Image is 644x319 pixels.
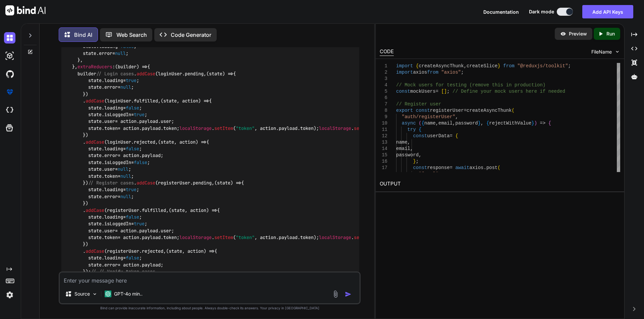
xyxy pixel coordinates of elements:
span: , [452,121,455,126]
span: // // Verify token cases [91,268,155,274]
img: chevron down [614,49,620,55]
span: rejected [134,139,155,145]
span: email [438,121,452,126]
span: } [497,63,500,69]
span: " [419,171,421,177]
span: from [427,70,438,75]
div: 13 [380,139,387,146]
span: ( [497,165,500,170]
span: ] [444,89,447,94]
span: "axios" [441,70,461,75]
span: try [407,127,416,132]
img: Pick Models [92,291,98,297]
span: fulfilled [142,207,166,213]
span: { [419,127,421,132]
span: ( ) => [158,139,206,145]
span: rejected [142,248,163,254]
span: FileName [591,49,612,55]
img: settings [4,289,15,301]
span: export [396,108,413,113]
span: state, action [161,139,196,145]
div: 1 [380,63,387,69]
img: darkAi-studio [4,50,15,62]
span: "@reduxjs/toolkit" [517,63,568,69]
span: const [416,108,430,113]
span: state [209,71,222,77]
span: true [126,187,137,193]
span: , [438,171,441,177]
img: Bind AI [5,5,46,15]
span: ( ) => [166,248,214,254]
div: 8 [380,107,387,114]
span: async [401,121,416,126]
span: Documentation [483,9,519,15]
span: ; [416,159,418,164]
span: localStorage [179,234,212,240]
span: token [104,234,118,240]
span: user [104,118,115,125]
p: Bind can provide inaccurate information, including about people. Always double-check its answers.... [59,306,361,311]
span: ( ) => [115,64,147,70]
div: 9 [380,114,387,120]
span: , [410,146,413,151]
span: userData [427,133,449,139]
span: [URL] [421,171,435,177]
span: "auth/registerUser" [401,114,455,119]
span: token [104,173,118,179]
span: user [104,228,115,234]
span: false [126,255,139,261]
span: const [413,133,427,139]
span: state, action [171,207,206,213]
span: loading [104,187,123,193]
span: pending [185,71,204,77]
span: , [435,121,438,126]
span: error [104,84,118,90]
span: fulfilled [134,98,158,104]
span: ( ) => [169,207,217,213]
span: setItem [354,125,373,131]
span: rejectWithValue [489,121,531,126]
div: 14 [380,146,387,152]
span: { [486,121,489,126]
span: payload [139,118,158,125]
span: isLoggedIn [104,159,131,165]
span: token [104,125,118,131]
span: payload [142,262,161,268]
span: ) [534,121,537,126]
span: { [421,121,424,126]
span: { [455,133,458,139]
span: . [483,165,486,170]
img: attachment [332,290,339,298]
span: addCase [137,71,155,77]
span: addCase [86,139,104,145]
span: ; [447,89,449,94]
span: password [396,152,419,158]
span: error [104,153,118,159]
span: createAsyncThunk [467,108,512,113]
img: icon [345,291,352,298]
span: state, action [163,98,198,104]
div: 6 [380,95,387,101]
span: ( ) => [161,98,209,104]
span: = [449,165,452,170]
div: 17 [380,165,387,171]
span: ( ) => [214,180,241,186]
p: Code Generator [171,31,211,39]
span: payload [279,234,298,240]
p: GPT-4o min.. [114,291,143,297]
span: // Mock users for testing (remove this in producti [396,82,537,88]
div: 18 [380,171,387,177]
span: null [120,173,131,179]
span: post [486,165,498,170]
div: 5 [380,88,387,95]
span: payload [142,234,161,240]
span: // Login cases [96,71,134,77]
span: token [163,125,177,131]
span: ; [461,70,464,75]
span: ( [512,108,514,113]
span: false [126,105,139,111]
span: true [134,111,145,117]
span: localStorage [179,125,212,131]
span: state, action [169,248,204,254]
span: false [126,214,139,220]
